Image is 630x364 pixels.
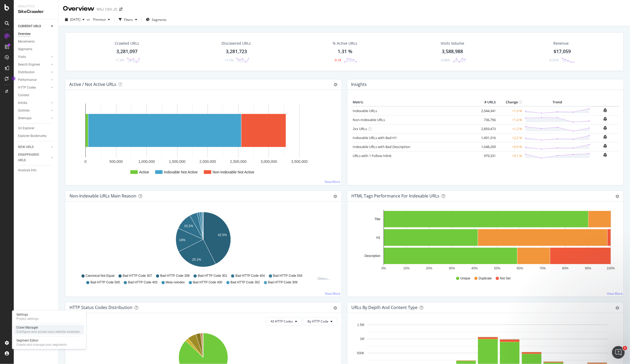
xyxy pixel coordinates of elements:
[318,276,333,281] div: Others...
[18,39,55,44] a: Movements
[442,48,463,55] div: 3,588,988
[364,254,380,258] text: Description
[497,133,523,142] td: +2.2 %
[16,312,39,317] div: Settings
[18,116,31,121] div: Sitemaps
[164,170,198,174] text: Indexable Not Active
[115,58,124,62] div: +1.3%
[517,266,523,270] text: 60%
[476,133,497,142] td: 1,491,316
[604,144,607,148] div: bell-plus
[90,280,120,285] span: Bad HTTP Code 500
[18,100,27,106] div: Inlinks
[18,31,31,37] div: Overview
[152,17,167,22] span: Segments
[554,48,571,54] span: $17,059
[16,325,80,330] div: Crawl Manager
[549,58,559,62] div: -0.32%
[16,317,39,321] div: Project settings
[18,9,54,15] div: SiteCrawler
[18,24,49,29] a: CURRENT URLS
[460,276,470,281] span: Unique
[18,77,36,83] div: Performance
[109,159,123,164] text: 500,000
[117,48,138,55] div: 3,281,097
[266,317,302,326] button: All HTTP Codes
[604,153,607,157] div: bell-plus
[14,338,84,347] a: Segment EditorCreate and manage your segments
[500,276,511,281] span: Not Set
[85,159,87,164] text: 0
[179,238,185,242] text: 14%
[18,133,55,139] a: Explorer Bookmarks
[353,126,367,131] a: 2xx URLs
[18,62,49,67] a: Search Engines
[18,54,49,60] a: Visits
[70,193,136,199] div: Non-Indexable URLs Main Reason
[70,210,337,271] div: A chart.
[124,17,133,22] div: Filters
[226,48,247,55] div: 3,281,723
[224,58,233,62] div: +1.3%
[18,54,26,60] div: Visits
[18,126,55,131] a: Url Explorer
[96,7,117,12] div: WSJ 10m JS
[353,144,411,149] a: Indexable URLs with Bad Description
[494,266,500,270] text: 50%
[604,135,607,139] div: bell-plus
[91,15,112,24] button: Previous
[441,41,464,46] div: Visits Volume
[352,193,440,199] div: HTML Tags Performance for Indexable URLs
[18,85,36,90] div: HTTP Codes
[381,266,386,270] text: 0%
[11,76,16,81] div: Tooltip anchor
[63,15,87,24] button: [DATE]
[497,142,523,151] td: +0.9 %
[334,58,341,62] div: -0.18
[119,7,122,11] div: arrow-right-arrow-left
[471,266,478,270] text: 40%
[18,31,55,37] a: Overview
[360,337,364,341] text: 1M
[554,41,569,46] span: Revenue
[18,47,55,52] a: Segments
[14,312,84,321] a: SettingsProject settings
[353,153,392,158] a: URLs with 1 Follow Inlink
[144,15,169,24] button: Segments
[376,236,380,239] text: H1
[476,98,497,106] th: # URLS
[139,170,149,174] text: Active
[18,144,49,150] a: NEW URLS
[18,168,55,173] a: Analysis Info
[18,47,32,52] div: Segments
[353,135,397,140] a: Indexable URLs with Bad H1
[18,126,34,131] div: Url Explorer
[271,319,293,324] span: All HTTP Codes
[18,4,54,9] div: Analytics
[192,258,201,261] text: 25.1%
[604,126,607,130] div: bell-plus
[334,306,337,310] div: gear
[18,108,30,113] div: Outlinks
[236,274,265,278] span: Bad HTTP Code 404
[607,266,615,270] text: 100%
[123,274,152,278] span: Bad HTTP Code 307
[18,24,41,29] div: CURRENT URLS
[476,115,497,124] td: 736,756
[352,98,476,106] th: Metric
[18,77,49,83] a: Performance
[18,85,49,90] a: HTTP Codes
[63,4,94,13] div: Overview
[334,195,337,198] div: gear
[497,106,523,116] td: +1.3 %
[18,70,49,75] a: Distribution
[476,151,497,160] td: 979,331
[18,62,40,67] div: Search Engines
[607,291,623,296] a: View More
[353,117,385,122] a: Non-Indexable URLs
[218,233,227,237] text: 42.5%
[169,159,185,164] text: 1,500,000
[261,159,277,164] text: 3,000,000
[497,124,523,133] td: +1.2 %
[18,168,36,173] div: Analysis Info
